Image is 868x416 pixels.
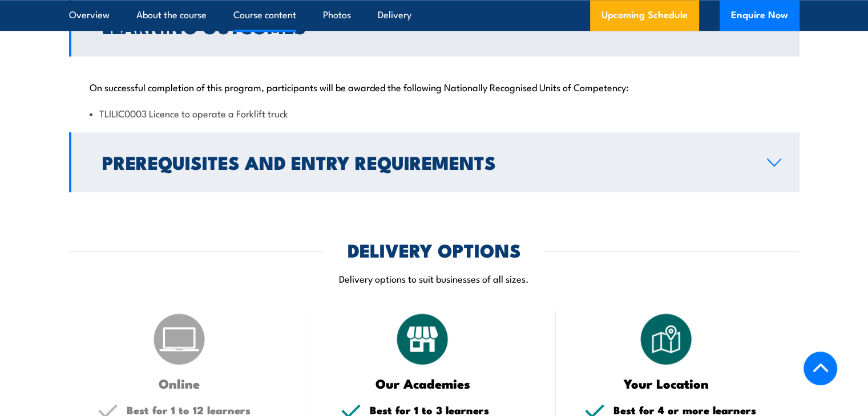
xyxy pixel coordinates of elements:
[370,405,527,415] h5: Best for 1 to 3 learners
[69,272,800,285] p: Delivery options to suit businesses of all sizes.
[341,377,504,390] h3: Our Academies
[102,18,749,34] h2: Learning Outcomes
[102,154,749,170] h2: Prerequisites and Entry Requirements
[90,107,779,120] li: TLILIC0003 Licence to operate a Forklift truck
[348,242,521,258] h2: DELIVERY OPTIONS
[90,81,779,92] p: On successful completion of this program, participants will be awarded the following Nationally R...
[613,405,771,415] h5: Best for 4 or more learners
[127,405,284,415] h5: Best for 1 to 12 learners
[98,377,261,390] h3: Online
[584,377,748,390] h3: Your Location
[69,132,800,192] a: Prerequisites and Entry Requirements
